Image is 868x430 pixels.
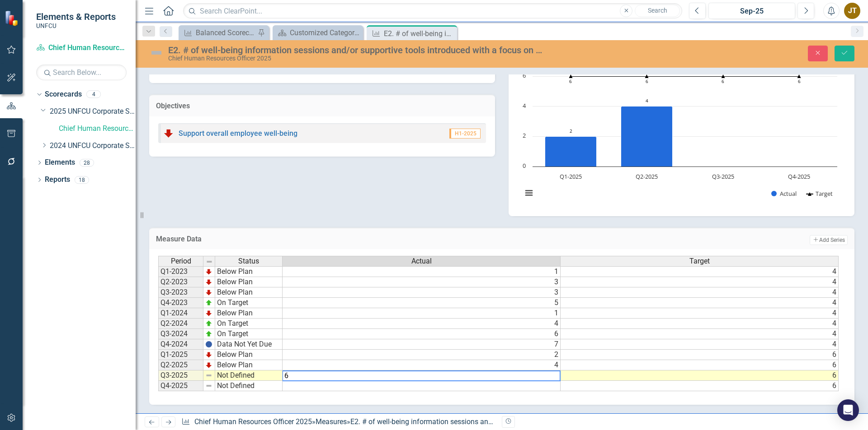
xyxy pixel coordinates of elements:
img: 8DAGhfEEPCf229AAAAAElFTkSuQmCC [205,382,212,389]
text: 2 [570,128,572,134]
text: Q1-2025 [560,172,582,180]
path: Q1-2025, 6. Target. [569,74,573,78]
div: 28 [80,159,94,166]
td: Q3-2023 [158,287,203,298]
span: Search [648,7,667,14]
td: Q2-2025 [158,360,203,370]
img: 8DAGhfEEPCf229AAAAAElFTkSuQmCC [206,258,213,265]
a: Reports [45,175,70,185]
td: On Target [215,298,283,308]
a: 2024 UNFCU Corporate Scorecard [50,141,136,151]
td: 1 [283,308,561,319]
text: Q4-2025 [788,172,810,180]
img: TnMDeAgwAPMxUmUi88jYAAAAAElFTkSuQmCC [205,268,212,275]
td: Not Defined [215,381,283,391]
td: 4 [561,339,839,350]
td: 3 [283,287,561,298]
td: 2 [283,350,561,360]
td: Q1-2025 [158,350,203,360]
path: Q2-2025, 6. Target. [645,74,649,78]
td: Below Plan [215,277,283,287]
text: 6 [569,78,572,84]
a: Measures [316,417,347,426]
svg: Interactive chart [518,72,842,207]
g: Actual, series 1 of 2. Bar series with 4 bars. [545,76,800,167]
img: zOikAAAAAElFTkSuQmCC [205,299,212,306]
td: 4 [561,329,839,339]
td: 4 [561,287,839,298]
td: Below Plan [215,308,283,319]
input: Search ClearPoint... [183,3,682,19]
div: 4 [86,91,101,98]
text: 6 [523,71,526,79]
td: On Target [215,329,283,339]
img: 8DAGhfEEPCf229AAAAAElFTkSuQmCC [205,372,212,379]
div: E2. # of well-being information sessions and/or supportive tools introduced with a focus on promo... [384,28,455,39]
a: Elements [45,157,75,168]
img: zOikAAAAAElFTkSuQmCC [205,330,212,338]
a: Chief Human Resources Officer 2025 [36,43,127,53]
button: Sep-25 [708,3,795,19]
path: Q4-2025, 6. Target. [797,74,801,78]
td: Q4-2023 [158,298,203,308]
text: Q2-2025 [636,172,658,180]
text: 6 [646,78,648,84]
img: TnMDeAgwAPMxUmUi88jYAAAAAElFTkSuQmCC [205,361,212,369]
div: Chart. Highcharts interactive chart. [518,72,845,207]
a: Balanced Scorecard Summary Report [181,27,255,38]
img: TnMDeAgwAPMxUmUi88jYAAAAAElFTkSuQmCC [205,351,212,358]
td: Q3-2025 [158,370,203,381]
span: Actual [411,257,432,265]
span: H1-2025 [449,129,481,139]
a: Customized Category View [275,27,361,38]
button: Search [635,5,680,17]
td: 6 [283,329,561,339]
span: Elements & Reports [36,11,116,22]
td: 6 [561,360,839,370]
img: Not Defined [149,46,164,60]
td: Q2-2024 [158,319,203,329]
td: Q1-2023 [158,266,203,277]
td: Below Plan [215,287,283,298]
button: View chart menu, Chart [523,187,535,199]
span: Target [689,257,710,265]
td: Q1-2024 [158,308,203,319]
text: 4 [523,102,526,110]
td: 4 [561,298,839,308]
text: 2 [523,131,526,139]
h3: Measure Data [156,235,533,243]
div: Chief Human Resources Officer 2025 [168,55,545,62]
text: 0 [523,162,526,170]
td: 1 [283,266,561,277]
td: Data Not Yet Due [215,339,283,350]
img: TnMDeAgwAPMxUmUi88jYAAAAAElFTkSuQmCC [205,289,212,296]
td: 6 [561,370,839,381]
td: 4 [561,308,839,319]
text: 6 [722,78,724,84]
img: BgCOk07PiH71IgAAAABJRU5ErkJggg== [205,341,212,348]
button: JT [844,3,860,19]
td: Below Plan [215,350,283,360]
td: 4 [283,360,561,370]
td: Below Plan [215,360,283,370]
div: 18 [75,176,89,184]
div: » » [181,417,495,427]
td: Q2-2023 [158,277,203,287]
path: Q3-2025, 6. Target. [722,74,725,78]
input: Search Below... [36,65,127,80]
path: Q2-2025, 4. Actual. [621,106,673,166]
img: TnMDeAgwAPMxUmUi88jYAAAAAElFTkSuQmCC [205,278,212,286]
td: 7 [283,339,561,350]
td: 4 [561,277,839,287]
img: Below Plan [163,128,174,139]
a: Scorecards [45,89,82,100]
td: Not Defined [215,370,283,381]
td: 4 [283,319,561,329]
td: Q4-2025 [158,381,203,391]
text: 6 [798,78,801,84]
div: E2. # of well-being information sessions and/or supportive tools introduced with a focus on promo... [168,45,545,55]
a: Support overall employee well-being [179,129,297,138]
div: Customized Category View [290,27,361,38]
div: Sep-25 [712,6,792,17]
